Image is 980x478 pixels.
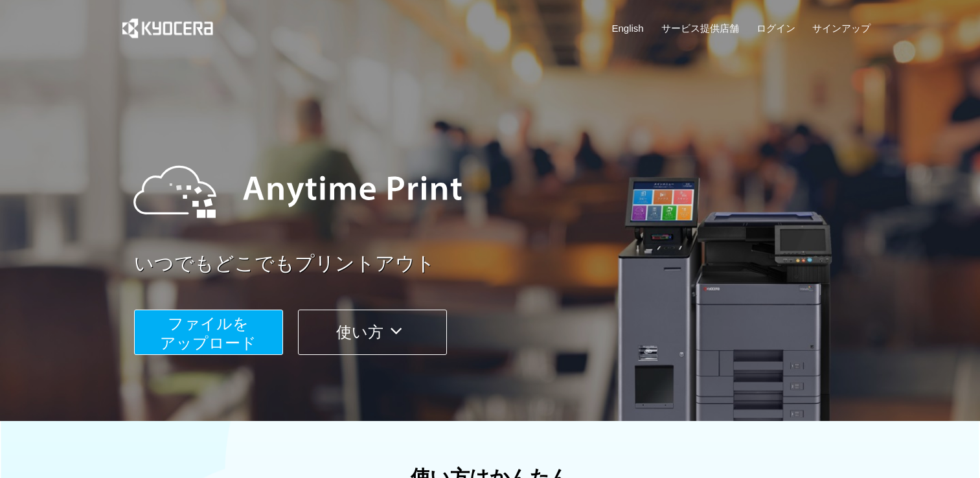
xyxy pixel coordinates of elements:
[134,250,879,278] a: いつでもどこでもプリントアウト
[134,310,283,355] button: ファイルを​​アップロード
[612,21,644,35] a: English
[160,315,256,352] span: ファイルを ​​アップロード
[757,21,795,35] a: ログイン
[298,310,447,355] button: 使い方
[661,21,739,35] a: サービス提供店舗
[812,21,871,35] a: サインアップ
